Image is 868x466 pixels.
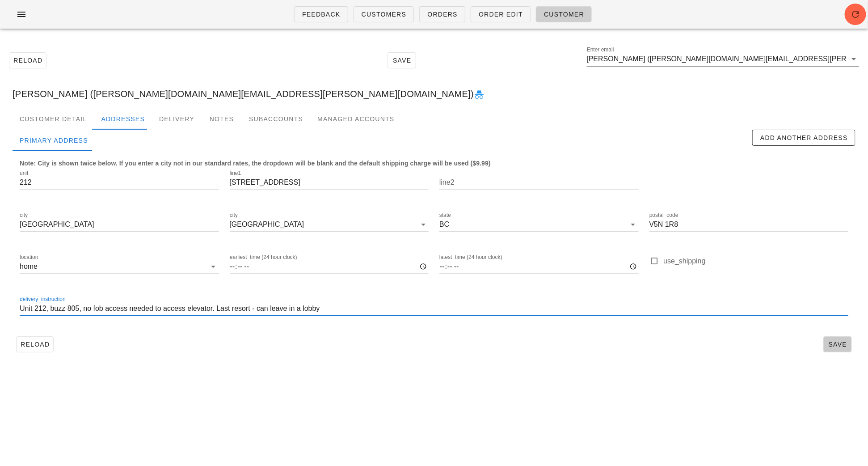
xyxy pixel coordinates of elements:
button: Add Another Address [752,130,855,146]
label: city [20,212,28,219]
div: city[GEOGRAPHIC_DATA] [230,217,429,232]
div: locationhome [20,259,219,274]
div: Delivery [152,108,202,130]
span: Save [827,341,848,348]
label: latest_time (24 hour clock) [439,254,502,261]
span: Reload [13,57,42,64]
a: Customer [536,6,592,22]
a: Customers [354,6,414,22]
label: delivery_instruction [20,296,66,303]
span: Customer [544,11,584,18]
label: unit [20,170,28,177]
label: line1 [230,170,241,177]
label: postal_code [649,212,678,219]
div: Addresses [94,108,152,130]
div: stateBC [439,217,639,232]
div: Managed Accounts [310,108,401,130]
span: Save [392,57,412,64]
div: Notes [202,108,242,130]
label: earliest_time (24 hour clock) [230,254,297,261]
a: Order Edit [471,6,531,22]
div: [GEOGRAPHIC_DATA] [230,220,304,229]
button: Save [823,336,852,352]
span: Orders [427,11,458,18]
button: Reload [16,336,54,352]
span: Order Edit [478,11,523,18]
span: Add Another Address [760,134,848,141]
a: Feedback [294,6,348,22]
div: home [20,263,38,271]
div: Subaccounts [242,108,310,130]
button: Save [388,52,416,68]
a: Orders [419,6,465,22]
span: Feedback [302,11,341,18]
div: BC [439,220,449,229]
div: [PERSON_NAME] ([PERSON_NAME][DOMAIN_NAME][EMAIL_ADDRESS][PERSON_NAME][DOMAIN_NAME]) [5,80,863,108]
label: state [439,212,451,219]
button: Reload [9,52,46,68]
span: Reload [20,341,50,348]
label: use_shipping [664,257,849,266]
b: Note: City is shown twice below. If you enter a city not in our standard rates, the dropdown will... [20,160,491,167]
label: Enter email [587,47,614,53]
div: Primary Address [13,130,95,151]
label: city [230,212,238,219]
span: Customers [361,11,407,18]
label: location [20,254,38,261]
div: Customer Detail [13,108,94,130]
